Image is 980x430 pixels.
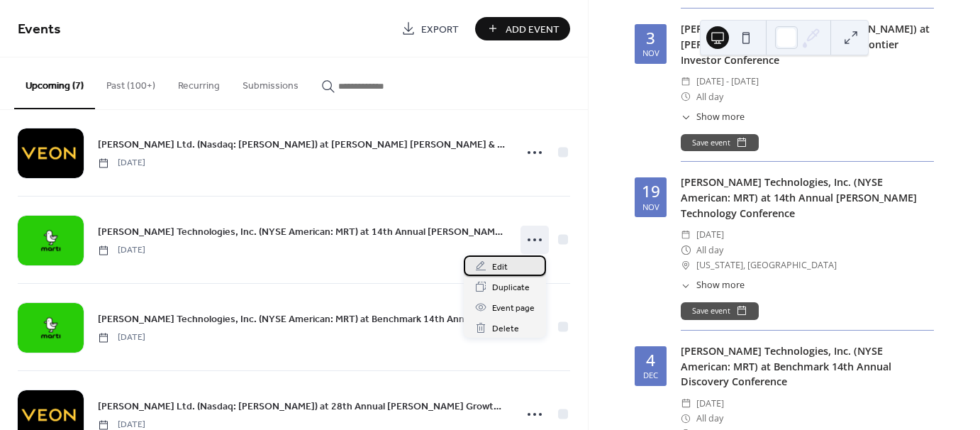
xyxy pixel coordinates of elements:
[95,57,167,108] button: Past (100+)
[475,17,570,40] button: Add Event
[681,258,691,272] div: ​
[681,111,691,124] div: ​
[646,353,655,369] div: 4
[681,111,745,124] button: ​Show more
[642,184,660,200] div: 19
[98,331,145,344] span: [DATE]
[681,396,691,411] div: ​
[14,57,95,109] button: Upcoming (7)
[681,279,745,292] button: ​Show more
[231,57,310,108] button: Submissions
[98,157,145,170] span: [DATE]
[98,225,506,240] span: [PERSON_NAME] Technologies, Inc. (NYSE American: MRT) at 14th Annual [PERSON_NAME] Technology Con...
[98,136,506,153] a: [PERSON_NAME] Ltd. (Nasdaq: [PERSON_NAME]) at [PERSON_NAME] [PERSON_NAME] & Frontier Investor Con...
[98,311,506,327] a: [PERSON_NAME] Technologies, Inc. (NYSE American: MRT) at Benchmark 14th Annual Discovery Conference
[492,280,530,295] span: Duplicate
[696,411,723,426] span: All day
[642,203,659,211] div: Nov
[696,279,745,292] span: Show more
[681,134,759,151] button: Save event
[98,224,506,240] a: [PERSON_NAME] Technologies, Inc. (NYSE American: MRT) at 14th Annual [PERSON_NAME] Technology Con...
[492,321,519,336] span: Delete
[421,22,459,37] span: Export
[98,312,506,327] span: [PERSON_NAME] Technologies, Inc. (NYSE American: MRT) at Benchmark 14th Annual Discovery Conference
[681,411,691,426] div: ​
[681,279,691,292] div: ​
[98,244,145,257] span: [DATE]
[681,175,934,221] div: [PERSON_NAME] Technologies, Inc. (NYSE American: MRT) at 14th Annual [PERSON_NAME] Technology Con...
[98,399,506,414] span: [PERSON_NAME] Ltd. (Nasdaq: [PERSON_NAME]) at 28th Annual [PERSON_NAME] Growth Conference
[696,227,724,242] span: [DATE]
[696,111,745,124] span: Show more
[696,258,837,272] span: [US_STATE], [GEOGRAPHIC_DATA]
[681,243,691,258] div: ​
[391,17,469,40] a: Export
[681,302,759,319] button: Save event
[643,371,658,379] div: Dec
[696,89,723,104] span: All day
[681,343,934,390] div: [PERSON_NAME] Technologies, Inc. (NYSE American: MRT) at Benchmark 14th Annual Discovery Conference
[98,138,506,153] span: [PERSON_NAME] Ltd. (Nasdaq: [PERSON_NAME]) at [PERSON_NAME] [PERSON_NAME] & Frontier Investor Con...
[167,57,231,108] button: Recurring
[646,31,655,47] div: 3
[696,243,723,258] span: All day
[642,49,659,57] div: Nov
[681,89,691,104] div: ​
[681,21,934,67] div: [PERSON_NAME] Ltd. (Nasdaq: [PERSON_NAME]) at [PERSON_NAME] [PERSON_NAME] & Frontier Investor Con...
[506,22,559,37] span: Add Event
[492,260,508,275] span: Edit
[492,301,535,316] span: Event page
[98,398,506,414] a: [PERSON_NAME] Ltd. (Nasdaq: [PERSON_NAME]) at 28th Annual [PERSON_NAME] Growth Conference
[681,74,691,89] div: ​
[681,227,691,242] div: ​
[696,396,724,411] span: [DATE]
[18,16,61,43] span: Events
[696,74,759,89] span: [DATE] - [DATE]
